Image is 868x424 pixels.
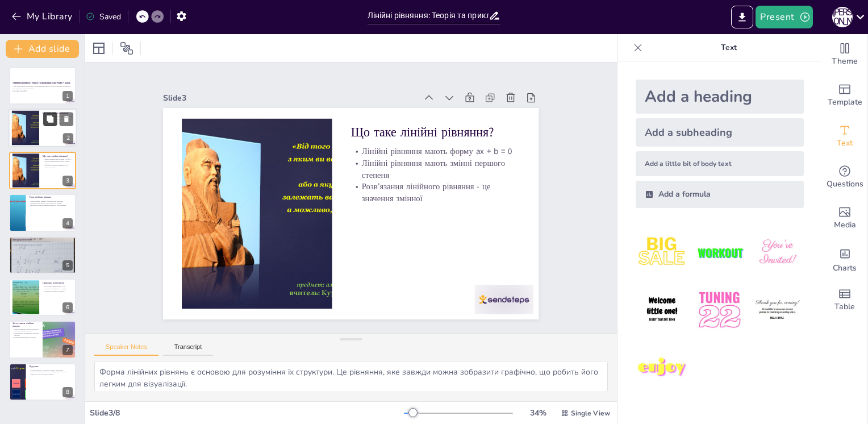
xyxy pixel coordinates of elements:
span: Charts [833,262,857,275]
div: Get real-time input from your audience [822,157,867,198]
div: 2 [63,134,73,144]
p: Моделювання та вирішення реальних проблем [12,332,39,336]
p: Знання лінійних рівнянь сприяє подальшому навчанню [29,371,73,373]
p: Вибір методу залежить від типу рівняння [12,244,73,247]
div: Add charts and graphs [822,239,867,280]
div: 2 [9,109,77,148]
p: Лінійні рівняння мають форму ax + b = 0 [355,146,524,176]
div: Add text boxes [822,116,867,157]
p: Практика і вдосконалення навичок [29,373,73,375]
div: Slide 3 / 8 [90,408,404,418]
p: Типи лінійних рівнянь [29,196,73,199]
p: Лінійні рівняння - важливий елемент математики [29,369,73,371]
p: Лінійні рівняння мають форму ax + b = 0 [43,159,73,161]
div: 34 % [524,408,552,418]
p: Застосування лінійних рівнянь [12,322,39,328]
img: 7.jpeg [636,342,688,394]
p: Розв'язання лінійного рівняння - це значення змінної [43,122,73,126]
div: 3 [62,176,73,186]
div: 7 [62,345,73,355]
p: Підсумки [29,364,73,368]
button: Add slide [6,40,79,58]
button: Speaker Notes [94,343,158,356]
div: 8 [62,387,73,397]
img: 6.jpeg [751,284,804,336]
p: Розв'язання рівняння 2x + 3 = 7 [43,286,73,288]
textarea: Форма лінійних рівнянь є основою для розуміння їх структури. Це рівняння, яке завжди можна зобраз... [94,361,608,392]
div: 1 [62,91,73,101]
p: Вибір методу розв'язання залежить від типу рівняння [29,205,73,207]
div: 4 [9,194,76,231]
span: Template [828,96,862,109]
div: Change the overall theme [822,34,867,75]
div: Add a heading [636,80,804,114]
button: Delete Slide [60,113,73,126]
p: Generated with [URL] [12,90,73,92]
button: Export to PowerPoint [731,6,753,28]
div: 5 [9,236,76,274]
p: Text [647,34,811,61]
p: Що таке лінійні рівняння? [43,155,73,158]
span: Position [120,41,133,55]
p: Лінійні рівняння мають змінні першого степеня [43,160,73,164]
input: Insert title [368,7,489,24]
div: 6 [9,278,76,316]
img: 4.jpeg [636,284,688,336]
p: Лінійні рівняння мають змінні першого степеня [43,118,73,122]
img: 1.jpeg [636,226,688,279]
p: Розвиток аналітичного мислення [12,336,39,339]
p: Розв'язання лінійного рівняння - це значення змінної [350,181,521,222]
button: Present [756,6,812,28]
p: Розв'язання лінійного рівняння - це значення змінної [43,165,73,169]
div: Add images, graphics, shapes or video [822,198,867,239]
img: 5.jpeg [693,284,746,336]
span: Theme [832,55,858,68]
p: Що таке лінійні рівняння? [43,112,73,115]
div: Saved [86,11,121,22]
span: Media [834,219,856,231]
p: Рівняння можуть мати одну або кілька змінних [29,202,73,205]
div: 3 [9,152,76,189]
img: 3.jpeg [751,226,804,279]
button: My Library [9,7,77,26]
img: 2.jpeg [693,226,746,279]
span: Text [837,137,853,149]
p: Лінійні рівняння мають форму ax + b = 0 [43,116,73,118]
button: О [PERSON_NAME] [832,6,853,28]
div: Add a subheading [636,118,804,147]
p: Типи лінійних рівнянь: однорідні та не однорідні [29,201,73,203]
p: Виконання алгебраїчних операцій [43,288,73,290]
p: Приклади розв'язання [43,281,73,285]
button: Transcript [163,343,214,356]
p: Методи розв'язання [12,238,73,241]
div: 8 [9,363,76,401]
button: Duplicate Slide [43,113,57,126]
div: О [PERSON_NAME] [832,7,853,27]
div: Add ready made slides [822,75,867,116]
div: 6 [62,302,73,313]
div: Slide 3 [174,73,427,110]
p: Кожен метод має свої переваги та недоліки [12,243,73,245]
span: Questions [827,178,863,190]
div: Add a little bit of body text [636,151,804,176]
p: Лінійні рівняння мають змінні першого степеня [353,157,523,198]
span: Single View [571,409,610,418]
div: 7 [9,321,76,358]
span: Table [834,301,855,313]
p: Лінійні рівняння використовуються в економіці, фізиці, інженерії [12,328,39,332]
div: 1 [9,67,76,105]
p: Перевірка отриманого рішення [43,290,73,292]
strong: Лінійні рівняння: Теорія та приклади для учнів 7 класу [12,81,70,84]
div: Layout [90,39,108,57]
p: У цій презентації ми розглянемо основи лінійних рівнянь, їх типи, методи розв'язання та приклади ... [12,86,73,90]
div: 4 [62,218,73,228]
div: Add a formula [636,181,804,208]
p: Що таке лінійні рівняння? [357,123,527,159]
div: 5 [62,260,73,271]
div: Add a table [822,280,867,321]
p: Методи розв'язання: підстановка, додавання, графічний [12,240,73,243]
